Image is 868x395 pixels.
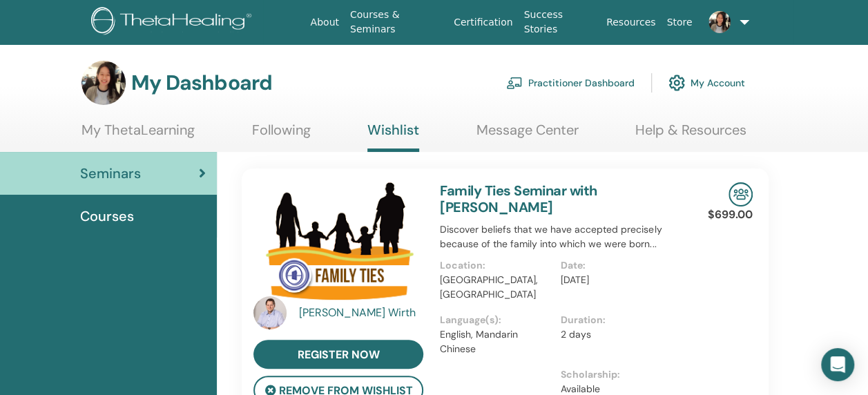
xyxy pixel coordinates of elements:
img: default.jpg [708,11,731,33]
a: Courses & Seminars [345,2,448,42]
p: Language(s) : [440,313,552,327]
a: Message Center [476,122,579,148]
img: default.jpg [253,296,287,329]
a: My Account [668,68,745,98]
img: logo.png [91,7,256,38]
span: Seminars [80,163,141,184]
a: Resources [601,10,662,35]
h3: My Dashboard [131,70,272,95]
a: Wishlist [367,122,419,152]
a: My ThetaLearning [81,122,195,148]
img: cog.svg [668,71,685,95]
p: Date : [561,258,673,273]
p: Location : [440,258,552,273]
span: register now [298,347,380,362]
p: $699.00 [708,206,753,223]
img: Family Ties Seminar [253,182,423,300]
a: About [305,10,344,35]
img: chalkboard-teacher.svg [506,77,523,89]
span: Courses [80,206,134,227]
p: 2 days [561,327,673,342]
a: Practitioner Dashboard [506,68,635,98]
a: Following [252,122,311,148]
a: Family Ties Seminar with [PERSON_NAME] [440,182,597,216]
a: Certification [448,10,518,35]
p: Discover beliefs that we have accepted precisely because of the family into which we were born... [440,222,681,251]
img: In-Person Seminar [729,182,753,206]
p: Duration : [561,313,673,327]
p: [DATE] [561,273,673,287]
p: Scholarship : [561,367,673,382]
p: [GEOGRAPHIC_DATA], [GEOGRAPHIC_DATA] [440,273,552,302]
p: English, Mandarin Chinese [440,327,552,356]
a: Help & Resources [635,122,746,148]
a: [PERSON_NAME] Wirth [299,305,427,321]
div: Open Intercom Messenger [821,348,854,381]
a: Store [661,10,697,35]
img: default.jpg [81,61,126,105]
a: register now [253,340,423,369]
a: Success Stories [518,2,600,42]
